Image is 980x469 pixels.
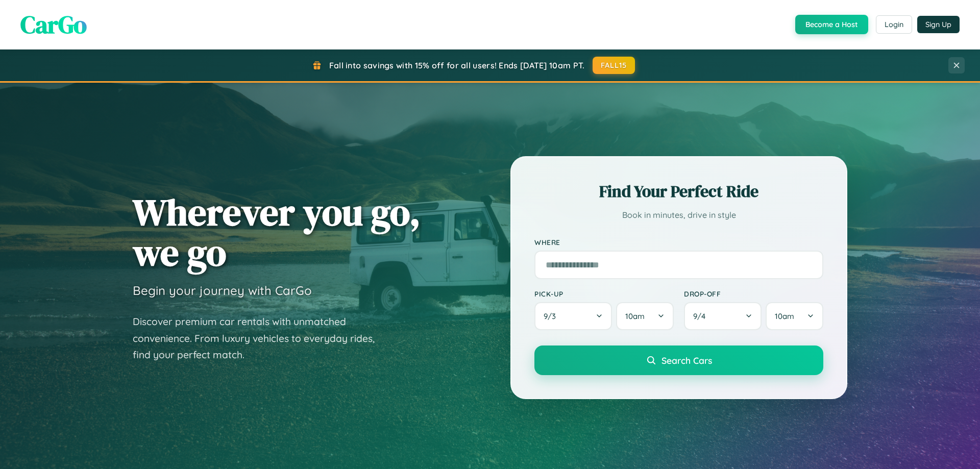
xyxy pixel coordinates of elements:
[534,238,823,246] label: Where
[917,16,960,33] button: Sign Up
[625,311,645,321] span: 10am
[593,57,635,74] button: FALL15
[661,355,712,366] span: Search Cars
[693,311,710,321] span: 9 / 4
[133,192,421,273] h1: Wherever you go, we go
[534,289,674,298] label: Pick-up
[133,313,388,363] p: Discover premium car rentals with unmatched convenience. From luxury vehicles to everyday rides, ...
[329,60,585,70] span: Fall into savings with 15% off for all users! Ends [DATE] 10am PT.
[766,302,823,330] button: 10am
[544,311,561,321] span: 9 / 3
[795,15,868,34] button: Become a Host
[616,302,674,330] button: 10am
[684,289,823,298] label: Drop-off
[775,311,794,321] span: 10am
[684,302,762,330] button: 9/4
[20,8,87,41] span: CarGo
[534,180,823,203] h2: Find Your Perfect Ride
[534,302,612,330] button: 9/3
[133,283,312,298] h3: Begin your journey with CarGo
[876,15,912,34] button: Login
[534,208,823,223] p: Book in minutes, drive in style
[534,345,823,375] button: Search Cars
